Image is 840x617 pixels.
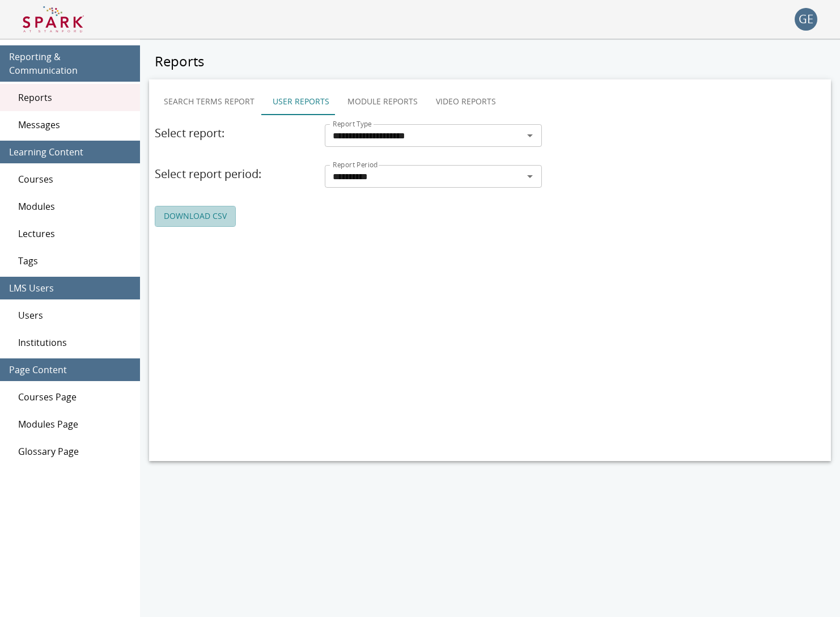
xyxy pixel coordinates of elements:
div: GE [795,8,817,31]
h6: Select report period: [155,165,316,183]
button: Search Terms Report [155,88,264,115]
button: Video Reports [427,88,505,115]
h5: Reports [149,52,831,70]
span: Page Content [9,363,131,377]
span: Tags [18,254,131,268]
div: report types [155,88,825,115]
h6: Select report: [155,124,316,142]
button: account of current user [795,8,817,31]
span: Modules Page [18,417,131,431]
a: Download CSV [155,206,236,227]
span: Lectures [18,227,131,240]
button: Open [522,128,538,143]
label: Report Period [333,160,378,170]
span: Courses [18,172,131,186]
span: Messages [18,118,131,132]
span: Institutions [18,336,131,349]
label: Report Type [333,119,372,129]
span: Reports [18,91,131,104]
img: Logo of SPARK at Stanford [23,6,84,33]
button: User Reports [264,88,338,115]
span: LMS Users [9,281,131,295]
button: Module Reports [338,88,427,115]
span: Modules [18,200,131,213]
span: Users [18,308,131,322]
span: Courses Page [18,390,131,404]
span: Reporting & Communication [9,50,131,77]
span: Learning Content [9,145,131,159]
button: Open [522,168,538,184]
span: Glossary Page [18,445,131,458]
